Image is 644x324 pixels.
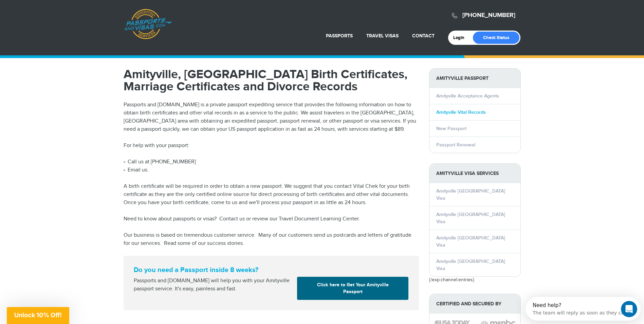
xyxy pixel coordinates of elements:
a: Amityville Acceptance Agents [436,93,499,99]
strong: Certified and Secured by [429,294,520,313]
a: Passport Renewal [436,142,475,148]
span: Unlock 10% Off! [14,311,62,319]
li: Email us. [124,166,419,174]
iframe: Intercom live chat [621,301,637,317]
a: Contact [412,33,435,39]
a: Amityville [GEOGRAPHIC_DATA] Visa [436,188,505,201]
a: [PHONE_NUMBER] [462,12,515,19]
div: Need help? [7,6,102,11]
a: Amityville [GEOGRAPHIC_DATA] Visa [436,258,505,271]
strong: Amityville Passport [429,69,520,88]
a: Amityville [GEOGRAPHIC_DATA] Visa [436,212,505,224]
a: Amityville [GEOGRAPHIC_DATA] Visa [436,235,505,248]
a: Click here to Get Your Amityville Passport [297,277,408,300]
p: Passports and [DOMAIN_NAME] is a private passport expediting service that provides the following ... [124,101,419,133]
p: Our business is based on tremendous customer service. Many of our customers send us postcards and... [124,231,419,248]
div: The team will reply as soon as they can [7,11,102,18]
div: Open Intercom Messenger [3,3,122,21]
a: Passports & [DOMAIN_NAME] [124,9,172,39]
a: New Passport [436,126,466,131]
p: A birth certificate will be required in order to obtain a new passport. We suggest that you conta... [124,182,419,207]
li: Call us at [PHONE_NUMBER] [124,158,419,166]
a: Check Status [473,32,519,44]
div: Passports and [DOMAIN_NAME] will help you with your Amityville passport service. It's easy, painl... [131,277,295,293]
a: Amityville Vital Records [436,109,486,115]
strong: Amityville Visa Services [429,164,520,183]
a: Passports [326,33,353,39]
p: Need to know about passports or visas? Contact us or review our Travel Document Learning Center. [124,215,419,223]
a: Travel Visas [366,33,399,39]
strong: Do you need a Passport inside 8 weeks? [134,266,409,274]
iframe: Intercom live chat discovery launcher [526,297,641,321]
p: For help with your passport: [124,142,419,150]
div: Unlock 10% Off! [7,307,69,324]
h1: Amityville, [GEOGRAPHIC_DATA] Birth Certificates, Marriage Certificates and Divorce Records [124,68,419,93]
a: Login [453,35,469,40]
